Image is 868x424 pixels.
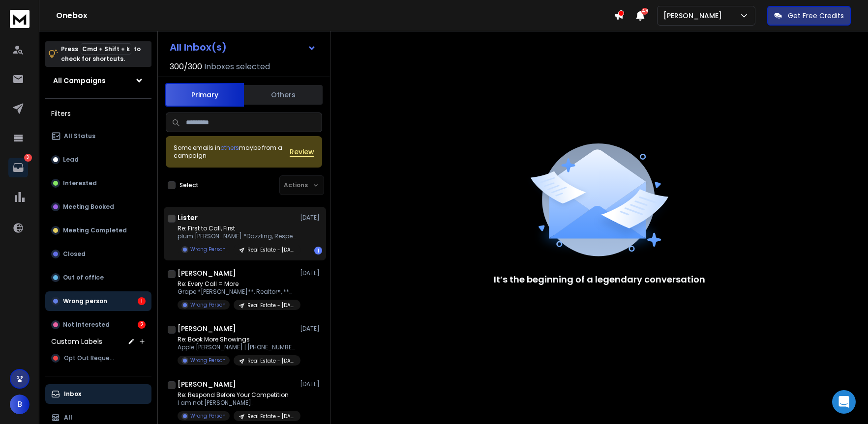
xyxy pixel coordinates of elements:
h1: [PERSON_NAME] [178,379,236,389]
button: Out of office [45,268,151,287]
button: All Status [45,126,151,146]
p: Out of office [63,274,104,282]
button: Get Free Credits [767,6,851,26]
button: Inbox [45,384,151,404]
p: I am not [PERSON_NAME]. [178,399,296,407]
h3: Custom Labels [51,337,102,346]
p: Closed [63,250,86,258]
h1: Onebox [56,10,614,22]
p: Press to check for shortcuts. [61,44,141,64]
span: Cmd + Shift + k [81,43,131,55]
a: 3 [8,158,28,177]
label: Select [180,181,199,189]
span: others [220,143,239,152]
p: [DATE] [300,325,322,333]
button: Meeting Booked [45,197,151,217]
h1: All Campaigns [53,76,106,85]
p: plum [PERSON_NAME] *Dazzling, Respectful, [178,232,296,240]
h1: Lister [178,213,198,223]
h1: [PERSON_NAME] [178,324,236,334]
button: Meeting Completed [45,221,151,240]
p: All Status [64,132,95,140]
p: Get Free Credits [788,11,844,21]
h3: Filters [45,107,151,120]
div: 1 [138,297,146,305]
h1: All Inbox(s) [170,42,227,52]
p: Wrong person [63,297,107,305]
p: [DATE] [300,214,322,222]
p: [PERSON_NAME] [663,11,726,21]
p: Re: First to Call, First [178,225,296,232]
p: It’s the beginning of a legendary conversation [494,273,705,286]
p: Meeting Completed [63,226,127,234]
button: Primary [165,83,244,107]
span: 49 [641,8,648,15]
div: Some emails in maybe from a campaign [174,144,290,160]
button: Others [244,84,323,106]
p: Lead [63,156,79,164]
button: All Campaigns [45,71,151,90]
p: Not Interested [63,321,110,329]
p: Wrong Person [190,357,226,364]
h3: Inboxes selected [204,61,270,73]
p: Re: Book More Showings [178,336,296,343]
button: Lead [45,150,151,170]
button: Wrong person1 [45,291,151,311]
p: [DATE] [300,269,322,277]
p: Interested [63,179,97,187]
div: 2 [138,321,146,329]
button: Review [290,147,314,157]
div: 1 [314,247,322,254]
h1: [PERSON_NAME] [178,268,236,278]
p: All [64,414,72,422]
button: Closed [45,244,151,264]
p: Wrong Person [190,301,226,309]
p: Apple [PERSON_NAME] | [PHONE_NUMBER] [178,343,296,351]
p: Wrong Person [190,412,226,420]
p: Meeting Booked [63,203,114,211]
p: Inbox [64,390,81,398]
button: B [10,395,30,414]
div: Open Intercom Messenger [832,390,856,414]
p: 3 [24,154,32,162]
p: Wrong Person [190,246,226,253]
p: Real Estate - [DATE] [247,413,295,420]
button: Interested [45,173,151,193]
p: Real Estate - [DATE] [247,357,295,365]
button: Opt Out Request [45,348,151,368]
span: Opt Out Request [64,354,116,362]
img: logo [10,10,30,28]
button: Not Interested2 [45,315,151,335]
p: [DATE] [300,380,322,388]
p: Re: Respond Before Your Competition [178,391,296,399]
p: Grape *[PERSON_NAME]**, Realtor®, **CALBRE#01835954* [178,288,296,296]
p: Real Estate - [DATE] [247,302,295,309]
button: All Inbox(s) [162,37,324,57]
p: Real Estate - [DATE] [247,246,295,254]
p: Re: Every Call = More [178,280,296,288]
span: 300 / 300 [170,61,202,73]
